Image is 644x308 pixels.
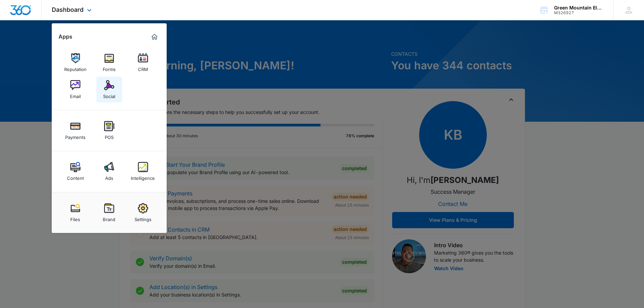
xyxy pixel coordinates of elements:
[67,172,84,181] div: Content
[63,50,88,75] a: Reputation
[96,50,122,75] a: Forms
[96,159,122,184] a: Ads
[138,63,148,72] div: CRM
[58,33,72,40] h2: Apps
[70,90,81,99] div: Email
[96,118,122,143] a: POS
[70,213,80,222] div: Files
[103,213,115,222] div: Brand
[63,77,88,102] a: Email
[96,200,122,226] a: Brand
[105,131,114,140] div: POS
[63,200,88,226] a: Files
[130,159,156,184] a: Intelligence
[63,159,88,184] a: Content
[96,77,122,102] a: Social
[554,10,603,15] div: account id
[554,5,603,10] div: account name
[131,172,155,181] div: Intelligence
[130,50,156,75] a: CRM
[105,172,113,181] div: Ads
[65,131,86,140] div: Payments
[64,63,87,72] div: Reputation
[135,213,151,222] div: Settings
[103,63,116,72] div: Forms
[52,6,84,13] span: Dashboard
[149,31,160,42] a: Marketing 360® Dashboard
[130,200,156,226] a: Settings
[103,90,115,99] div: Social
[63,118,88,143] a: Payments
